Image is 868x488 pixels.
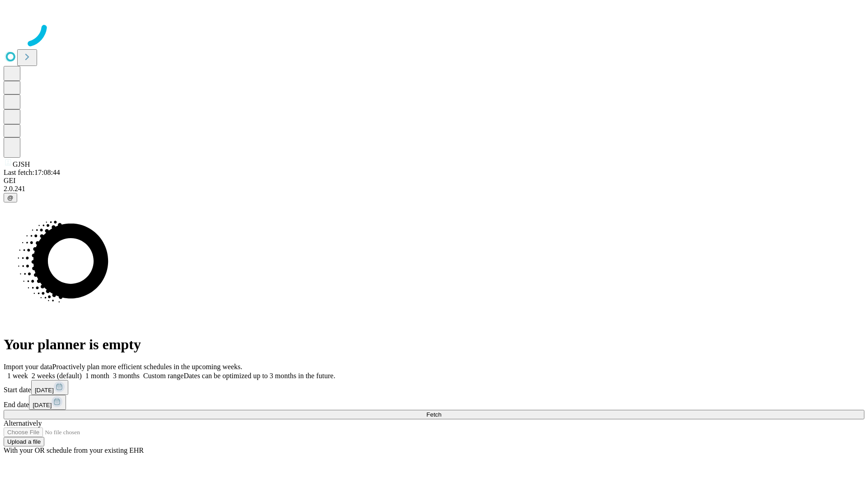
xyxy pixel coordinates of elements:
[4,410,864,419] button: Fetch
[143,372,184,380] span: Custom range
[4,380,864,395] div: Start date
[4,419,42,427] span: Alternatively
[29,395,66,410] button: [DATE]
[13,160,30,168] span: GJSH
[4,169,60,176] span: Last fetch: 17:08:44
[7,372,28,380] span: 1 week
[4,185,864,193] div: 2.0.241
[31,380,68,395] button: [DATE]
[35,387,54,394] span: [DATE]
[4,395,864,410] div: End date
[113,372,140,380] span: 3 months
[7,194,14,201] span: @
[4,336,864,353] h1: Your planner is empty
[426,411,441,418] span: Fetch
[32,372,82,380] span: 2 weeks (default)
[4,177,864,185] div: GEI
[4,446,144,454] span: With your OR schedule from your existing EHR
[4,363,52,371] span: Import your data
[4,437,44,446] button: Upload a file
[52,363,242,371] span: Proactively plan more efficient schedules in the upcoming weeks.
[4,193,17,202] button: @
[33,402,52,408] span: [DATE]
[184,372,335,380] span: Dates can be optimized up to 3 months in the future.
[85,372,109,380] span: 1 month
